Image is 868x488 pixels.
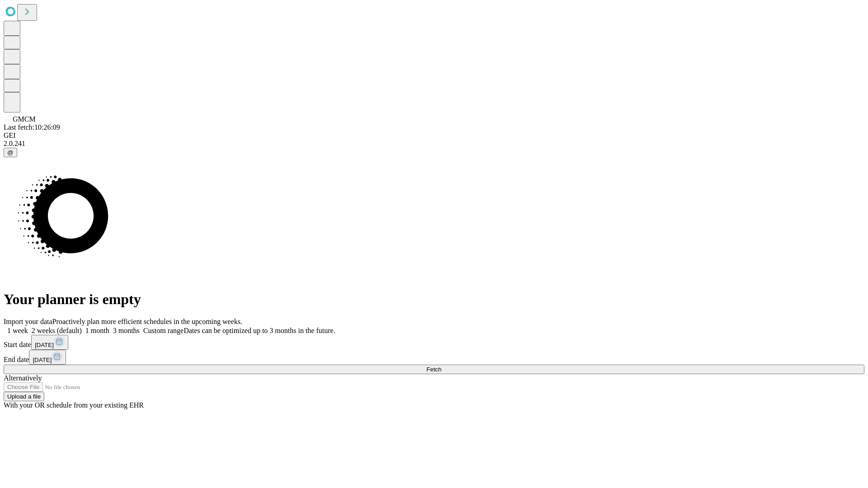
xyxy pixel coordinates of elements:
[426,366,441,373] span: Fetch
[4,365,864,374] button: Fetch
[32,327,82,334] span: 2 weeks (default)
[52,318,242,325] span: Proactively plan more efficient schedules in the upcoming weeks.
[7,327,28,334] span: 1 week
[4,318,52,325] span: Import your data
[29,350,66,365] button: [DATE]
[4,392,44,401] button: Upload a file
[13,115,36,123] span: GMCM
[4,401,144,409] span: With your OR schedule from your existing EHR
[85,327,109,334] span: 1 month
[31,335,68,350] button: [DATE]
[184,327,335,334] span: Dates can be optimized up to 3 months in the future.
[33,357,52,363] span: [DATE]
[7,149,14,156] span: @
[143,327,184,334] span: Custom range
[4,123,60,131] span: Last fetch: 10:26:09
[4,335,864,350] div: Start date
[4,374,42,382] span: Alternatively
[35,342,54,348] span: [DATE]
[4,350,864,365] div: End date
[4,140,864,148] div: 2.0.241
[4,148,17,157] button: @
[4,131,864,140] div: GEI
[113,327,140,334] span: 3 months
[4,291,864,308] h1: Your planner is empty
